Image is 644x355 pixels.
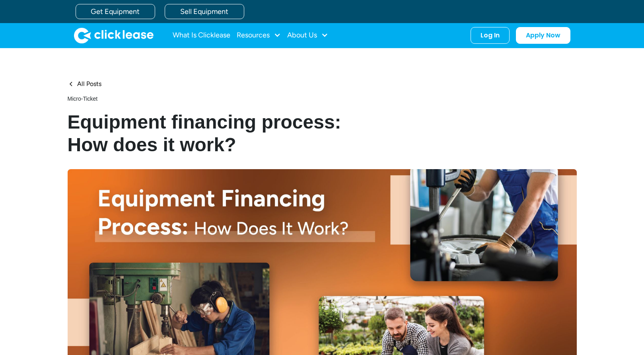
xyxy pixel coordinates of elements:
div: Log In [481,31,500,39]
div: All Posts [77,80,101,88]
div: micro-ticket [68,95,373,103]
h1: Equipment financing process: How does it work? [68,111,373,156]
a: All Posts [68,80,101,88]
a: Apply Now [516,27,570,44]
img: Clicklease logo [74,27,154,43]
div: About Us [287,27,328,43]
a: Get Equipment [76,4,155,19]
a: home [74,27,154,43]
a: Sell Equipment [165,4,244,19]
a: What Is Clicklease [173,27,230,43]
div: Resources [237,27,281,43]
